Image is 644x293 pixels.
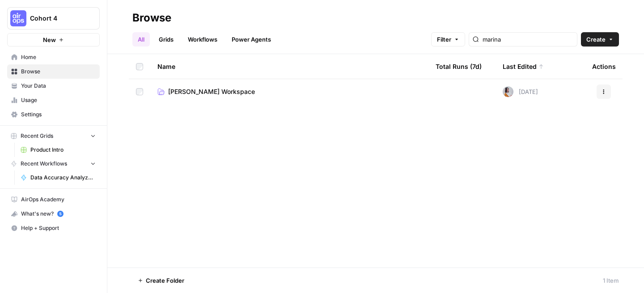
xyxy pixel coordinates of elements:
[483,35,573,44] input: Search
[21,195,96,204] span: AirOps Academy
[7,64,100,79] a: Browse
[7,33,100,47] button: New
[21,132,53,140] span: Recent Grids
[7,107,100,122] a: Settings
[586,35,606,44] span: Create
[132,32,150,47] a: All
[7,221,100,235] button: Help + Support
[436,54,482,79] div: Total Runs (7d)
[157,87,421,96] a: [PERSON_NAME] Workspace
[431,32,465,47] button: Filter
[153,32,179,47] a: Grids
[226,32,276,47] a: Power Agents
[21,224,96,232] span: Help + Support
[21,82,96,90] span: Your Data
[59,212,61,216] text: 5
[21,96,96,104] span: Usage
[437,35,451,44] span: Filter
[603,276,619,285] div: 1 Item
[503,86,538,97] div: [DATE]
[168,87,255,96] span: [PERSON_NAME] Workspace
[182,32,223,47] a: Workflows
[30,174,96,182] span: Data Accuracy Analyzer (Marina)
[21,110,96,119] span: Settings
[10,10,26,26] img: Cohort 4 Logo
[7,79,100,93] a: Your Data
[132,273,190,288] button: Create Folder
[592,54,616,79] div: Actions
[7,129,100,143] button: Recent Grids
[7,207,100,221] button: What's new? 5
[57,211,64,217] a: 5
[503,54,544,79] div: Last Edited
[17,143,100,157] a: Product Intro
[146,276,184,285] span: Create Folder
[7,7,100,30] button: Workspace: Cohort 4
[43,35,56,44] span: New
[30,146,96,154] span: Product Intro
[7,157,100,170] button: Recent Workflows
[7,192,100,207] a: AirOps Academy
[7,50,100,64] a: Home
[21,53,96,61] span: Home
[581,32,619,47] button: Create
[30,14,84,23] span: Cohort 4
[157,54,421,79] div: Name
[17,170,100,185] a: Data Accuracy Analyzer (Marina)
[21,160,67,168] span: Recent Workflows
[21,68,96,76] span: Browse
[7,93,100,107] a: Usage
[503,86,513,97] img: wqouze03vak4o7r0iykpfqww9cw8
[132,11,171,25] div: Browse
[8,207,99,221] div: What's new?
